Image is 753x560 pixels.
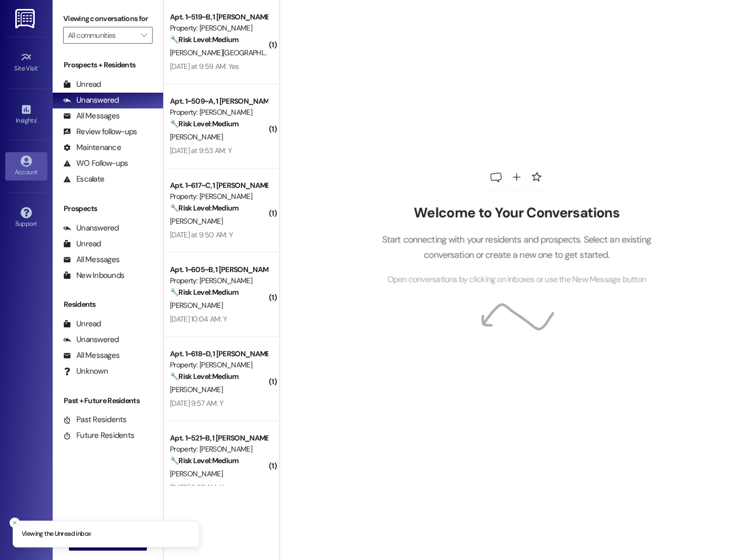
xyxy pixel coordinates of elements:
div: Apt. 1~617~C, 1 [PERSON_NAME] [170,180,267,191]
strong: 🔧 Risk Level: Medium [170,372,238,381]
span: Open conversations by clicking on inboxes or use the New Message button [387,273,646,286]
span: [PERSON_NAME][GEOGRAPHIC_DATA] [170,48,289,57]
div: Apt. 1~521~B, 1 [PERSON_NAME] [170,433,267,444]
div: [DATE] at 9:59 AM: Yes [170,62,239,71]
div: Property: [PERSON_NAME] [170,444,267,455]
div: [DATE] 9:57 AM: Y [170,483,223,492]
div: Property: [PERSON_NAME] [170,107,267,118]
h2: Welcome to Your Conversations [366,205,667,222]
div: [DATE] 9:57 AM: Y [170,398,223,408]
div: Residents [53,299,163,310]
button: Close toast [9,517,20,528]
div: Past Residents [63,414,127,425]
div: Property: [PERSON_NAME] [170,275,267,286]
span: [PERSON_NAME] [170,385,223,394]
strong: 🔧 Risk Level: Medium [170,35,238,44]
strong: 🔧 Risk Level: Medium [170,287,238,297]
div: All Messages [63,254,119,265]
div: Unanswered [63,95,119,106]
i:  [141,31,147,39]
span: • [36,115,38,123]
div: Unread [63,318,101,329]
div: Apt. 1~605~B, 1 [PERSON_NAME] [170,264,267,275]
div: Apt. 1~509~A, 1 [PERSON_NAME] [170,96,267,107]
a: Account [5,152,47,181]
div: [DATE] 10:04 AM: Y [170,314,227,324]
div: All Messages [63,350,119,361]
div: Apt. 1~618~D, 1 [PERSON_NAME] [170,348,267,359]
div: Past + Future Residents [53,395,163,406]
p: Start connecting with your residents and prospects. Select an existing conversation or create a n... [366,232,667,262]
strong: 🔧 Risk Level: Medium [170,203,238,213]
div: Property: [PERSON_NAME] [170,23,267,34]
a: Insights • [5,101,47,129]
div: Property: [PERSON_NAME] [170,359,267,371]
div: Escalate [63,174,104,185]
p: Viewing the Unread inbox [22,529,91,539]
div: Prospects + Residents [53,59,163,71]
span: [PERSON_NAME] [170,301,223,310]
div: Review follow-ups [63,126,137,137]
div: [DATE] at 9:50 AM: Y [170,230,233,239]
div: New Inbounds [63,270,124,281]
a: Site Visit • [5,48,47,77]
div: Prospects [53,203,163,214]
strong: 🔧 Risk Level: Medium [170,456,238,465]
div: Unknown [63,366,108,377]
input: All communities [68,27,136,44]
div: Property: [PERSON_NAME] [170,191,267,202]
label: Viewing conversations for [63,11,153,27]
div: Apt. 1~519~B, 1 [PERSON_NAME] [170,12,267,23]
strong: 🔧 Risk Level: Medium [170,119,238,128]
div: Future Residents [63,430,134,441]
span: • [38,63,39,71]
div: WO Follow-ups [63,158,128,169]
div: Unread [63,79,101,90]
img: ResiDesk Logo [15,9,37,28]
div: Unread [63,238,101,249]
div: Maintenance [63,142,121,153]
div: Unanswered [63,334,119,345]
div: [DATE] at 9:53 AM: Y [170,146,232,155]
span: [PERSON_NAME] [170,469,223,478]
span: [PERSON_NAME] [170,132,223,142]
a: Support [5,204,47,232]
div: Unanswered [63,223,119,234]
div: All Messages [63,111,119,122]
span: [PERSON_NAME] [170,216,223,226]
